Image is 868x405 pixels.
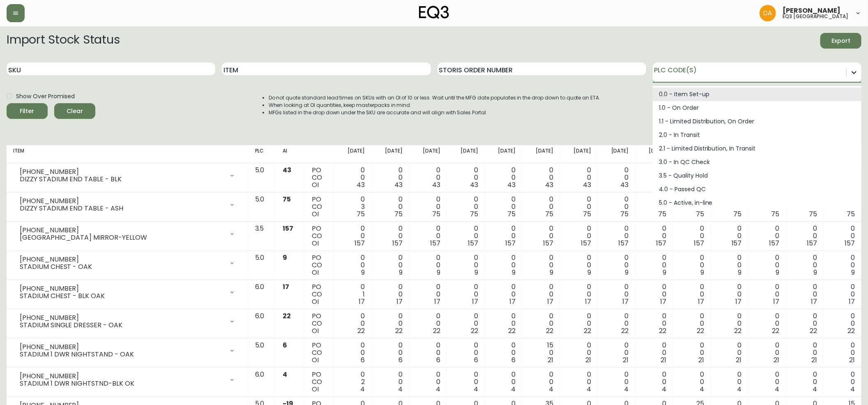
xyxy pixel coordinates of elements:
[7,103,48,119] button: Filter
[249,222,276,251] td: 3.5
[734,209,742,219] span: 75
[642,312,667,335] div: 0 0
[830,283,855,305] div: 0 0
[566,371,591,393] div: 0 0
[660,297,666,306] span: 17
[604,371,629,393] div: 0 0
[543,238,553,248] span: 157
[312,326,319,336] span: OI
[811,297,817,306] span: 17
[529,196,553,218] div: 0 0
[54,103,95,119] button: Clear
[394,209,403,219] span: 75
[312,355,319,365] span: OI
[642,283,667,305] div: 0 0
[416,283,440,305] div: 0 0
[436,384,440,394] span: 4
[416,167,440,189] div: 0 0
[736,355,742,365] span: 21
[312,238,319,248] span: OI
[283,224,293,233] span: 157
[341,283,365,305] div: 0 1
[13,225,242,243] div: [PHONE_NUMBER][GEOGRAPHIC_DATA] MIRROR-YELLOW
[624,384,629,394] span: 4
[409,145,447,163] th: [DATE]
[792,283,817,305] div: 0 0
[783,14,848,19] h5: eq3 [GEOGRAPHIC_DATA]
[755,283,780,305] div: 0 0
[341,225,365,247] div: 0 0
[341,167,365,189] div: 0 0
[820,33,861,49] button: Export
[454,283,478,305] div: 0 0
[566,283,591,305] div: 0 0
[509,297,516,306] span: 17
[491,283,516,305] div: 0 0
[776,268,779,277] span: 9
[642,225,667,247] div: 0 0
[529,342,553,364] div: 15 0
[717,196,742,218] div: 0 0
[772,326,779,336] span: 22
[755,342,780,364] div: 0 0
[604,196,629,218] div: 0 0
[813,268,817,277] span: 9
[661,355,666,365] span: 21
[619,238,629,248] span: 157
[642,254,667,276] div: 0 0
[416,371,440,393] div: 0 0
[584,326,591,336] span: 22
[13,254,242,272] div: [PHONE_NUMBER]STADIUM CHEST - OAK
[566,342,591,364] div: 0 0
[437,268,440,277] span: 9
[700,268,704,277] span: 9
[430,238,440,248] span: 157
[20,292,224,300] div: STADIUM CHEST - BLK OAK
[20,205,224,212] div: DIZZY STADIUM END TABLE - ASH
[585,355,591,365] span: 21
[529,225,553,247] div: 0 0
[416,254,440,276] div: 0 0
[276,145,305,163] th: AI
[755,312,780,335] div: 0 0
[16,92,75,101] span: Show Over Promised
[378,225,403,247] div: 0 0
[849,355,855,365] span: 21
[792,254,817,276] div: 0 0
[697,326,704,336] span: 22
[845,238,855,248] span: 157
[771,209,779,219] span: 75
[355,238,365,248] span: 157
[566,167,591,189] div: 0 0
[529,312,553,335] div: 0 0
[653,115,861,128] div: 1.1 - Limited Distribution, On Order
[283,194,291,204] span: 75
[851,268,855,277] span: 9
[774,355,779,365] span: 21
[454,196,478,218] div: 0 0
[659,326,666,336] span: 22
[755,254,780,276] div: 0 0
[20,373,224,380] div: [PHONE_NUMBER]
[454,342,478,364] div: 0 0
[653,88,861,101] div: 0.0 - Item Set-up
[679,225,704,247] div: 0 0
[653,101,861,115] div: 1.0 - On Order
[432,209,440,219] span: 75
[378,371,403,393] div: 0 0
[560,145,598,163] th: [DATE]
[809,209,817,219] span: 75
[378,254,403,276] div: 0 0
[755,225,780,247] div: 0 0
[663,268,666,277] span: 9
[378,283,403,305] div: 0 0
[717,312,742,335] div: 0 0
[357,209,365,219] span: 75
[491,196,516,218] div: 0 0
[474,355,478,365] span: 6
[642,342,667,364] div: 0 0
[773,297,779,306] span: 17
[20,256,224,263] div: [PHONE_NUMBER]
[20,314,224,322] div: [PHONE_NUMBER]
[550,268,553,277] span: 9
